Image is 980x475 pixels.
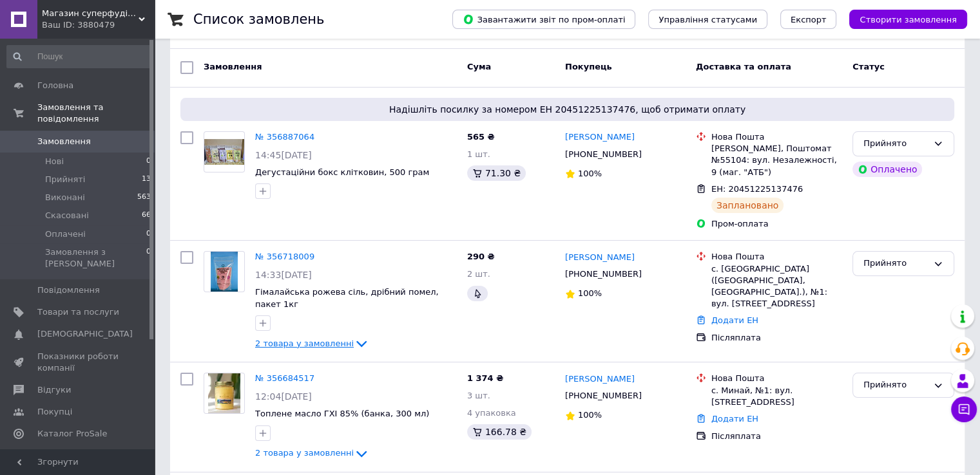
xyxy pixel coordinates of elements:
span: Прийняті [45,174,85,185]
span: Експорт [791,15,827,24]
span: 3 шт. [467,391,490,400]
a: Фото товару [204,251,245,292]
a: Додати ЕН [711,414,758,424]
span: 0 [146,228,151,240]
span: 66 [142,210,151,221]
span: 100% [578,410,602,420]
span: Товари та послуги [37,306,119,318]
span: Замовлення з [PERSON_NAME] [45,247,146,270]
div: Прийнято [863,137,928,151]
span: 565 ₴ [467,132,495,142]
div: Післяплата [711,332,842,344]
a: № 356887064 [255,132,314,142]
span: 1 374 ₴ [467,373,503,383]
a: Створити замовлення [836,14,967,24]
span: Оплачені [45,228,86,240]
div: Нова Пошта [711,251,842,263]
span: Виконані [45,192,85,203]
span: Управління статусами [658,15,757,24]
span: Завантажити звіт по пром-оплаті [463,14,625,25]
div: Прийнято [863,378,928,392]
a: Фото товару [204,131,245,172]
span: 100% [578,169,602,178]
span: 563 [137,192,151,203]
div: Післяплата [711,431,842,442]
span: 1 шт. [467,149,490,159]
span: Каталог ProSale [37,428,107,440]
button: Управління статусами [648,10,767,29]
div: с. [GEOGRAPHIC_DATA] ([GEOGRAPHIC_DATA], [GEOGRAPHIC_DATA].), №1: вул. [STREET_ADDRESS] [711,263,842,310]
h1: Список замовлень [193,12,324,27]
span: 100% [578,288,602,298]
div: 71.30 ₴ [467,165,526,181]
a: 2 товара у замовленні [255,339,369,348]
a: Топлене масло ГХІ 85% (банка, 300 мл) [255,409,429,418]
span: Надішліть посилку за номером ЕН 20451225137476, щоб отримати оплату [186,103,949,116]
span: 2 товара у замовленні [255,339,354,348]
img: Фото товару [211,252,237,292]
a: 2 товара у замовленні [255,448,369,458]
div: Пром-оплата [711,218,842,230]
div: 166.78 ₴ [467,424,532,440]
span: Головна [37,80,73,91]
span: Скасовані [45,210,89,221]
a: № 356718009 [255,252,314,261]
div: Прийнято [863,257,928,270]
a: № 356684517 [255,373,314,383]
span: Cума [467,62,491,71]
a: [PERSON_NAME] [565,252,635,264]
button: Створити замовлення [849,10,967,29]
span: Створити замовлення [860,15,957,24]
span: [DEMOGRAPHIC_DATA] [37,328,133,340]
div: Нова Пошта [711,373,842,384]
div: Ваш ID: 3880479 [42,19,155,31]
input: Пошук [6,45,152,68]
img: Фото товару [208,373,240,413]
span: 4 упаковка [467,408,516,418]
a: Додати ЕН [711,315,758,325]
div: [PERSON_NAME], Поштомат №55104: вул. Незалежності, 9 (маг. "АТБ") [711,143,842,178]
a: Гімалайська рожева сіль, дрібний помел, пакет 1кг [255,287,439,309]
div: Нова Пошта [711,131,842,143]
span: Повідомлення [37,284,100,296]
div: с. Минай, №1: вул. [STREET_ADDRESS] [711,385,842,408]
span: Відгуки [37,384,71,396]
span: 0 [146,156,151,167]
button: Експорт [780,10,837,29]
span: 290 ₴ [467,252,495,261]
span: Показники роботи компанії [37,351,119,374]
span: Замовлення [37,136,91,147]
span: 13 [142,174,151,185]
span: 12:04[DATE] [255,391,312,402]
div: Оплачено [852,162,922,177]
span: Замовлення та повідомлення [37,102,155,125]
div: [PHONE_NUMBER] [562,387,644,404]
span: Замовлення [204,62,262,71]
span: 2 шт. [467,269,490,279]
span: ЕН: 20451225137476 [711,184,803,194]
span: Покупець [565,62,612,71]
span: 14:33[DATE] [255,270,312,280]
span: Магазин суперфудів "Just Healthy" [42,8,139,19]
div: Заплановано [711,198,784,213]
div: [PHONE_NUMBER] [562,266,644,283]
a: [PERSON_NAME] [565,373,635,386]
img: Фото товару [204,139,244,165]
div: [PHONE_NUMBER] [562,146,644,163]
span: 0 [146,247,151,270]
span: 2 товара у замовленні [255,448,354,458]
button: Чат з покупцем [951,396,977,422]
span: Доставка та оплата [696,62,791,71]
span: 14:45[DATE] [255,150,312,160]
span: Статус [852,62,885,71]
span: Нові [45,156,64,167]
button: Завантажити звіт по пром-оплаті [452,10,635,29]
a: Фото товару [204,373,245,414]
a: Дегустаційни бокс клітковин, 500 грам [255,167,429,177]
span: Покупці [37,406,72,418]
a: [PERSON_NAME] [565,131,635,144]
